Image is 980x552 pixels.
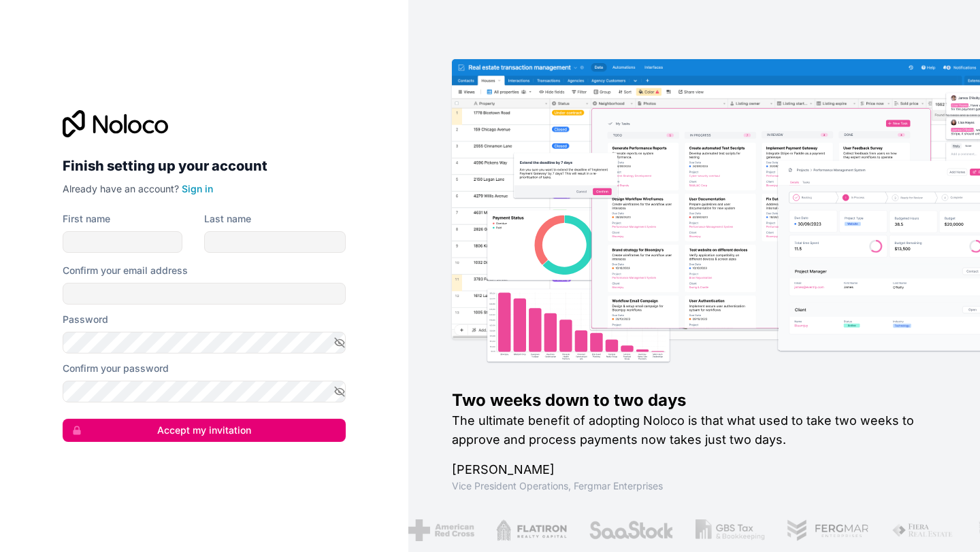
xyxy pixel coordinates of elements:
input: Email address [63,283,346,305]
h2: Finish setting up your account [63,154,346,178]
input: given-name [63,231,182,253]
h2: The ultimate benefit of adopting Noloco is that what used to take two weeks to approve and proces... [452,411,936,449]
input: Confirm password [63,381,346,402]
img: /assets/gbstax-C-GtDUiK.png [683,519,752,541]
input: family-name [204,231,346,253]
label: Password [63,313,108,326]
h1: [PERSON_NAME] [452,460,936,479]
input: Password [63,332,346,353]
img: /assets/american-red-cross-BAupjrZR.png [395,519,461,541]
label: First name [63,212,110,226]
button: Accept my invitation [63,419,346,442]
img: /assets/flatiron-C8eUkumj.png [483,519,554,541]
img: /assets/saastock-C6Zbiodz.png [576,519,661,541]
img: /assets/fiera-fwj2N5v4.png [879,519,943,541]
label: Last name [204,212,251,226]
label: Confirm your password [63,362,169,375]
h1: Two weeks down to two days [452,390,936,411]
label: Confirm your email address [63,264,188,277]
span: Already have an account? [63,183,179,194]
img: /assets/fergmar-CudnrXN5.png [774,519,857,541]
h1: Vice President Operations , Fergmar Enterprises [452,479,936,493]
a: Sign in [182,183,213,194]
